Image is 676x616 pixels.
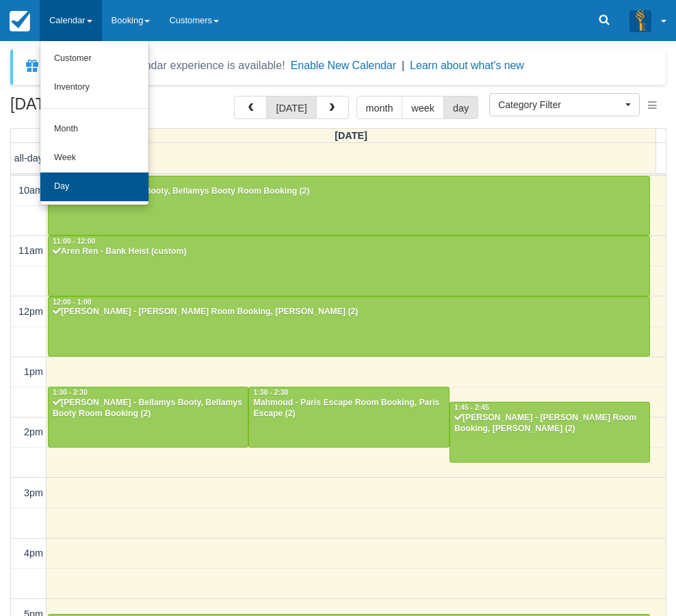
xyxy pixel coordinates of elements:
div: Aren Ren - Bellamys Booty, Bellamys Booty Room Booking (2) [52,186,646,197]
span: 3pm [24,487,43,498]
a: 11:00 - 12:00Aren Ren - Bank Heist (custom) [48,235,650,296]
div: [PERSON_NAME] - Bellamys Booty, Bellamys Booty Room Booking (2) [52,398,244,420]
h2: [DATE] [10,96,183,121]
span: 1:45 - 2:45 [454,404,489,411]
span: 1:30 - 2:30 [253,389,288,396]
button: week [402,96,444,119]
a: 1:30 - 2:30[PERSON_NAME] - Bellamys Booty, Bellamys Booty Room Booking (2) [48,387,248,447]
img: checkfront-main-nav-mini-logo.png [10,11,30,31]
span: Category Filter [498,98,622,112]
span: 2pm [24,426,43,437]
a: Week [40,144,148,172]
button: Enable New Calendar [291,59,396,73]
a: Day [40,172,148,201]
span: 10am [18,185,43,196]
button: Category Filter [489,93,640,116]
img: A3 [629,10,651,31]
a: Inventory [40,73,148,102]
span: 12:00 - 1:00 [53,298,92,306]
a: Learn about what's new [410,60,524,71]
span: all-day [14,153,43,164]
span: 12pm [18,306,43,317]
button: month [356,96,403,119]
a: 10:00 - 11:00Aren Ren - Bellamys Booty, Bellamys Booty Room Booking (2) [48,176,650,236]
a: 1:45 - 2:45[PERSON_NAME] - [PERSON_NAME] Room Booking, [PERSON_NAME] (2) [450,402,650,462]
a: Month [40,115,148,144]
span: 11:00 - 12:00 [53,238,95,245]
span: 4pm [24,548,43,559]
div: [PERSON_NAME] - [PERSON_NAME] Room Booking, [PERSON_NAME] (2) [454,413,646,435]
span: [DATE] [335,130,367,141]
a: 12:00 - 1:00[PERSON_NAME] - [PERSON_NAME] Room Booking, [PERSON_NAME] (2) [48,296,650,357]
span: 1pm [24,366,43,377]
div: [PERSON_NAME] - [PERSON_NAME] Room Booking, [PERSON_NAME] (2) [52,307,646,318]
span: | [402,60,404,71]
a: 1:30 - 2:30Mahmoud - Paris Escape Room Booking, Paris Escape (2) [248,387,449,447]
div: Mahmoud - Paris Escape Room Booking, Paris Escape (2) [252,398,445,420]
div: A new Booking Calendar experience is available! [46,57,285,74]
ul: Calendar [40,41,149,205]
div: Aren Ren - Bank Heist (custom) [52,246,646,257]
button: [DATE] [266,96,316,119]
span: 11am [18,245,43,256]
span: 1:30 - 2:30 [53,389,88,396]
a: Customer [40,44,148,73]
button: day [443,96,478,119]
